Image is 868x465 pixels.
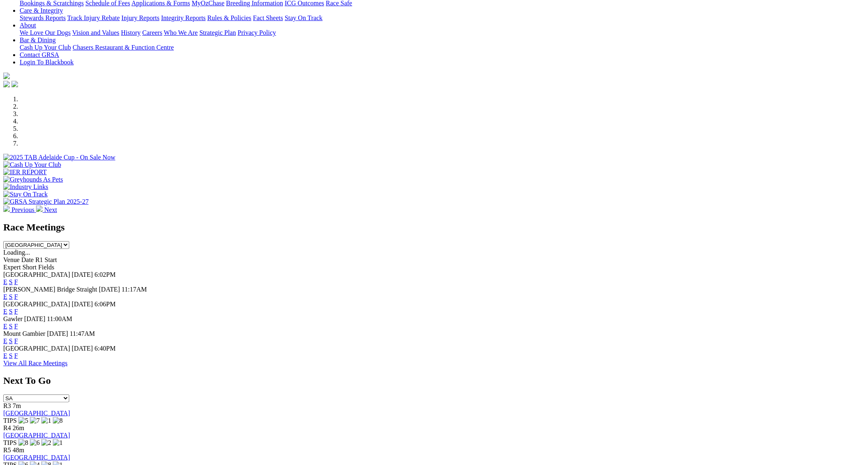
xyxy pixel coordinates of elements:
img: twitter.svg [11,81,18,87]
a: Contact GRSA [20,51,59,58]
a: F [14,278,18,285]
span: R5 [3,447,11,454]
a: F [14,323,18,330]
img: Stay On Track [3,191,48,198]
span: 26m [13,424,24,431]
span: 6:02PM [95,271,116,278]
span: R1 Start [35,256,57,263]
a: F [14,352,18,359]
img: 8 [53,417,63,424]
a: E [3,337,7,344]
h2: Race Meetings [3,222,865,233]
span: 11:00AM [47,315,73,322]
div: Care & Integrity [20,14,865,22]
a: F [14,293,18,300]
span: 7m [13,402,21,409]
a: Stewards Reports [20,14,66,21]
img: 6 [30,439,40,447]
span: [GEOGRAPHIC_DATA] [3,271,70,278]
img: 2025 TAB Adelaide Cup - On Sale Now [3,154,116,161]
a: We Love Our Dogs [20,29,70,36]
a: Track Injury Rebate [67,14,120,21]
span: Date [21,256,34,263]
span: TIPS [3,417,17,424]
a: Rules & Policies [207,14,252,21]
img: 2 [41,439,51,447]
a: About [20,22,36,29]
a: Vision and Values [72,29,119,36]
span: 6:40PM [95,345,116,352]
span: Gawler [3,315,23,322]
a: Next [36,206,57,213]
span: TIPS [3,439,17,446]
span: Short [23,264,37,271]
span: [DATE] [72,271,93,278]
a: Previous [3,206,36,213]
span: Venue [3,256,20,263]
a: E [3,278,7,285]
span: Expert [3,264,21,271]
a: Care & Integrity [20,7,63,14]
a: Privacy Policy [238,29,276,36]
a: Stay On Track [285,14,322,21]
img: Greyhounds As Pets [3,176,63,183]
a: S [9,293,13,300]
a: Bar & Dining [20,36,56,43]
span: Previous [11,206,34,213]
a: F [14,308,18,315]
img: GRSA Strategic Plan 2025-27 [3,198,88,205]
a: Careers [142,29,162,36]
a: S [9,323,13,330]
a: Cash Up Your Club [20,44,71,51]
span: Next [44,206,57,213]
img: IER REPORT [3,169,47,176]
img: 1 [53,439,63,447]
h2: Next To Go [3,375,865,386]
img: logo-grsa-white.png [3,73,10,79]
a: Fact Sheets [253,14,283,21]
span: [PERSON_NAME] Bridge Straight [3,286,97,293]
span: [DATE] [47,330,68,337]
img: 8 [18,439,28,447]
a: [GEOGRAPHIC_DATA] [3,410,70,417]
a: E [3,293,7,300]
span: R4 [3,424,11,431]
a: Login To Blackbook [20,59,74,66]
a: S [9,278,13,285]
a: E [3,352,7,359]
a: E [3,308,7,315]
span: Loading... [3,249,30,256]
a: Injury Reports [121,14,159,21]
img: chevron-right-pager-white.svg [36,205,43,212]
a: View All Race Meetings [3,360,68,367]
a: S [9,308,13,315]
a: Strategic Plan [199,29,236,36]
span: Mount Gambier [3,330,45,337]
span: R3 [3,402,11,409]
a: History [121,29,141,36]
a: S [9,337,13,344]
a: [GEOGRAPHIC_DATA] [3,454,70,461]
span: [DATE] [72,345,93,352]
span: Fields [38,264,54,271]
img: chevron-left-pager-white.svg [3,205,10,212]
span: [DATE] [99,286,120,293]
a: [GEOGRAPHIC_DATA] [3,432,70,439]
img: 5 [18,417,28,424]
div: Bar & Dining [20,44,865,51]
a: F [14,337,18,344]
a: Who We Are [164,29,198,36]
div: About [20,29,865,36]
span: [DATE] [72,301,93,308]
span: 48m [13,447,24,454]
img: Industry Links [3,183,48,191]
span: [GEOGRAPHIC_DATA] [3,345,70,352]
span: 11:17AM [122,286,147,293]
a: Integrity Reports [161,14,206,21]
span: 6:06PM [95,301,116,308]
img: facebook.svg [3,81,10,87]
span: 11:47AM [70,330,95,337]
img: Cash Up Your Club [3,161,61,169]
a: S [9,352,13,359]
span: [GEOGRAPHIC_DATA] [3,301,70,308]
